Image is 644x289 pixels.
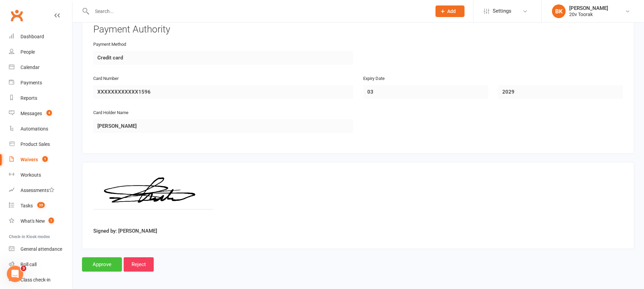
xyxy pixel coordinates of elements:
div: What's New [20,218,45,224]
span: 3 [21,266,26,271]
a: Payments [9,75,72,91]
div: General attendance [20,246,62,252]
div: BK [552,4,566,18]
a: General attendance kiosk mode [9,242,72,257]
a: Dashboard [9,29,72,44]
a: Tasks 35 [9,198,72,214]
a: Calendar [9,60,72,75]
div: Assessments [20,188,54,193]
div: Payments [20,80,42,85]
button: Add [436,5,465,17]
input: Reject [124,257,154,272]
span: Add [448,9,456,14]
div: Class check-in [20,277,51,283]
label: Payment Method [93,41,126,48]
a: Assessments [9,183,72,198]
div: Messages [20,111,42,116]
div: Product Sales [20,141,50,147]
a: Workouts [9,167,72,183]
a: Automations [9,121,72,137]
a: Waivers 1 [9,152,72,167]
div: Reports [20,95,37,101]
span: Settings [493,3,511,19]
a: Roll call [9,257,72,272]
a: Messages 4 [9,106,72,121]
span: 1 [42,156,48,162]
a: Class kiosk mode [9,272,72,288]
label: Card Holder Name [93,109,128,116]
div: [PERSON_NAME] [569,5,608,11]
a: Clubworx [8,7,25,24]
div: People [20,49,35,55]
span: 1 [49,218,54,223]
img: image1757639179.png [93,173,213,224]
span: 4 [46,110,52,116]
iframe: Intercom live chat [7,266,23,282]
a: People [9,44,72,60]
label: Signed by: [PERSON_NAME] [93,227,157,235]
div: Tasks [20,203,33,208]
div: Dashboard [20,34,44,39]
div: Calendar [20,65,40,70]
div: Roll call [20,262,37,267]
a: What's New1 [9,214,72,229]
a: Product Sales [9,137,72,152]
label: Expiry Date [364,75,385,82]
label: Card Number [93,75,119,82]
a: Reports [9,91,72,106]
h3: Payment Authority [93,24,623,35]
input: Approve [82,257,122,272]
div: Automations [20,126,48,132]
div: Waivers [20,157,38,162]
div: Workouts [20,172,41,178]
span: 35 [37,202,45,208]
input: Search... [90,6,427,16]
div: 20v Toorak [569,11,608,17]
